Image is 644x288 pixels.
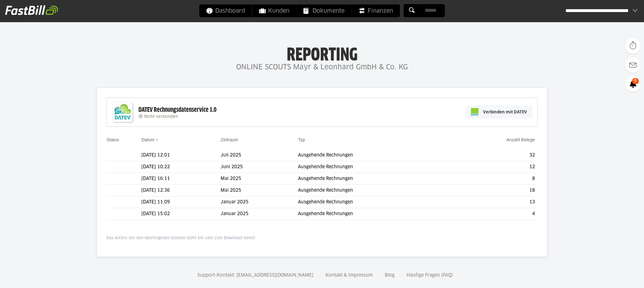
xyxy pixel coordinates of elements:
[141,161,221,173] td: [DATE] 10:22
[63,45,581,61] h1: Reporting
[298,196,451,208] td: Ausgehende Rechnungen
[466,105,532,118] a: Verbinden mit DATEV
[221,208,298,220] td: Januar 2025
[483,109,527,115] span: Verbinden mit DATEV
[451,161,538,173] td: 12
[595,269,638,285] iframe: Öffnet ein Widget, in dem Sie weitere Informationen finden
[298,185,451,196] td: Ausgehende Rechnungen
[221,150,298,161] td: Juli 2025
[141,173,221,185] td: [DATE] 16:11
[5,5,58,15] img: fastbill_logo_white.png
[141,208,221,220] td: [DATE] 15:02
[323,273,375,278] a: Kontakt & Impressum
[298,137,305,142] a: Typ
[138,106,216,114] div: DATEV Rechnungsdatenservice 1.0
[471,108,479,116] img: pi-datev-logo-farbig-24.svg
[144,115,178,119] span: Nicht verbunden
[298,208,451,220] td: Ausgehende Rechnungen
[632,78,639,84] span: 6
[141,196,221,208] td: [DATE] 11:09
[359,4,393,17] span: Finanzen
[221,173,298,185] td: Mai 2025
[110,99,135,125] img: DATEV-Datenservice Logo
[141,137,154,142] a: Datum
[221,137,238,142] a: Zeitraum
[106,137,119,142] a: Status
[451,208,538,220] td: 4
[506,137,535,142] a: Anzahl Belege
[195,273,316,278] a: Support-Kontakt: [EMAIL_ADDRESS][DOMAIN_NAME]
[259,4,289,17] span: Kunden
[298,173,451,185] td: Ausgehende Rechnungen
[297,4,351,17] a: Dokumente
[141,185,221,196] td: [DATE] 12:36
[252,4,296,17] a: Kunden
[199,4,252,17] a: Dashboard
[451,185,538,196] td: 18
[451,196,538,208] td: 13
[221,185,298,196] td: Mai 2025
[206,4,245,17] span: Dashboard
[156,139,160,141] img: sort_desc.gif
[625,76,641,92] a: 6
[298,161,451,173] td: Ausgehende Rechnungen
[221,161,298,173] td: Juni 2025
[221,196,298,208] td: Januar 2025
[404,273,455,278] a: Häufige Fragen (FAQ)
[298,150,451,161] td: Ausgehende Rechnungen
[451,150,538,161] td: 32
[141,150,221,161] td: [DATE] 12:01
[352,4,400,17] a: Finanzen
[304,4,345,17] span: Dokumente
[383,273,397,278] a: Blog
[106,236,538,241] p: Das Archiv mit den übertragenen Dateien steht ein Jahr zum Download bereit
[451,173,538,185] td: 8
